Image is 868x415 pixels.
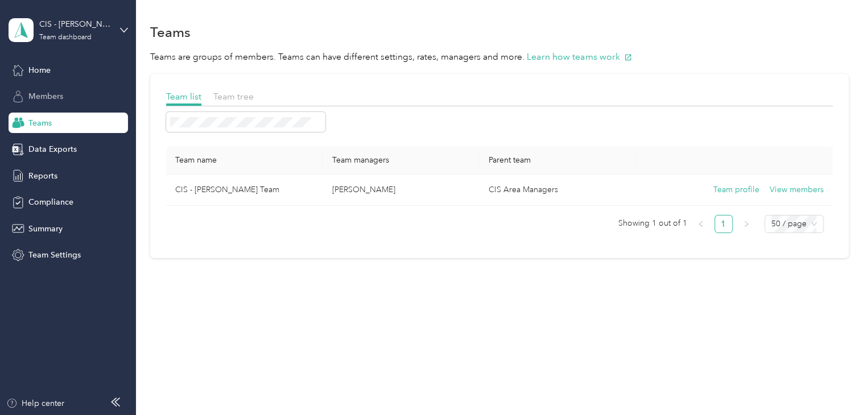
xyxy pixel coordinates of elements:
[737,215,755,233] button: right
[28,170,57,182] span: Reports
[150,26,191,38] h1: Teams
[39,34,92,41] div: Team dashboard
[150,50,849,64] p: Teams are groups of members. Teams can have different settings, rates, managers and more.
[28,117,52,129] span: Teams
[480,175,636,206] td: CIS Area Managers
[804,351,868,415] iframe: Everlance-gr Chat Button Frame
[692,215,710,233] li: Previous Page
[28,249,81,261] span: Team Settings
[28,196,73,208] span: Compliance
[28,90,63,102] span: Members
[692,215,710,233] button: left
[697,221,704,227] span: left
[737,215,755,233] li: Next Page
[527,50,632,64] button: Learn how teams work
[713,184,759,196] button: Team profile
[28,64,51,76] span: Home
[28,143,77,155] span: Data Exports
[39,18,110,30] div: CIS - [PERSON_NAME] Team
[480,146,636,175] th: Parent team
[213,91,254,102] span: Team tree
[166,175,323,206] td: CIS - Karen Scullion Team
[771,215,817,233] span: 50 / page
[764,215,824,233] div: Page Size
[28,223,63,235] span: Summary
[715,215,732,233] a: 1
[323,146,480,175] th: Team managers
[166,91,201,102] span: Team list
[618,215,687,232] span: Showing 1 out of 1
[743,221,750,227] span: right
[166,146,323,175] th: Team name
[770,184,824,196] button: View members
[714,215,733,233] li: 1
[6,397,64,409] button: Help center
[332,184,470,196] p: [PERSON_NAME]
